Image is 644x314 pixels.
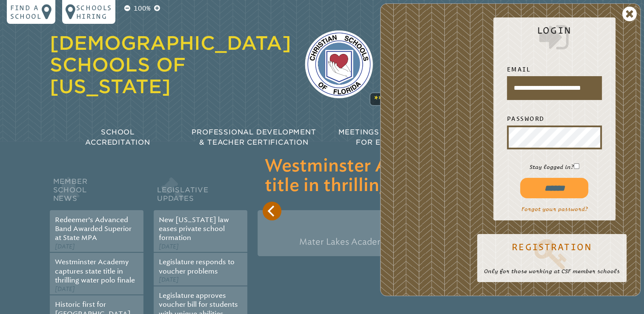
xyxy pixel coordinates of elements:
h2: Login [500,25,609,54]
img: csf-logo-web-colors.png [305,30,373,98]
span: [DATE] [55,243,75,250]
a: New [US_STATE] law eases private school formation [159,216,229,242]
span: Professional Development & Teacher Certification [192,128,316,146]
p: Stay logged in? [500,163,609,171]
label: Password [507,114,602,124]
span: [DATE] [159,243,179,250]
a: Redeemer’s Advanced Band Awarded Superior at State MPA [55,216,132,242]
h2: Legislative Updates [154,175,247,210]
span: [DATE] [159,276,179,283]
p: 100% [132,3,152,14]
h2: Member School News [50,175,143,210]
label: Email [507,64,602,74]
a: Registration [484,237,620,271]
h3: Westminster Academy captures state title in thrilling water polo finale [264,157,587,196]
p: Mater Lakes Academy were defeated in a heart-pounding 10–9 match. [266,233,586,251]
span: [DATE] [55,285,75,293]
button: Previous [263,202,281,220]
a: [DEMOGRAPHIC_DATA] Schools of [US_STATE] [50,32,291,97]
a: Forgot your password? [521,206,587,212]
a: Westminster Academy captures state title in thrilling water polo finale [55,258,135,284]
p: Only for those working at CSF member schools [484,267,620,275]
p: Schools Hiring [76,3,112,20]
p: Find a school [10,3,42,20]
span: Meetings & Workshops for Educators [338,128,442,146]
a: Legislature responds to voucher problems [159,258,235,275]
span: School Accreditation [85,128,150,146]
